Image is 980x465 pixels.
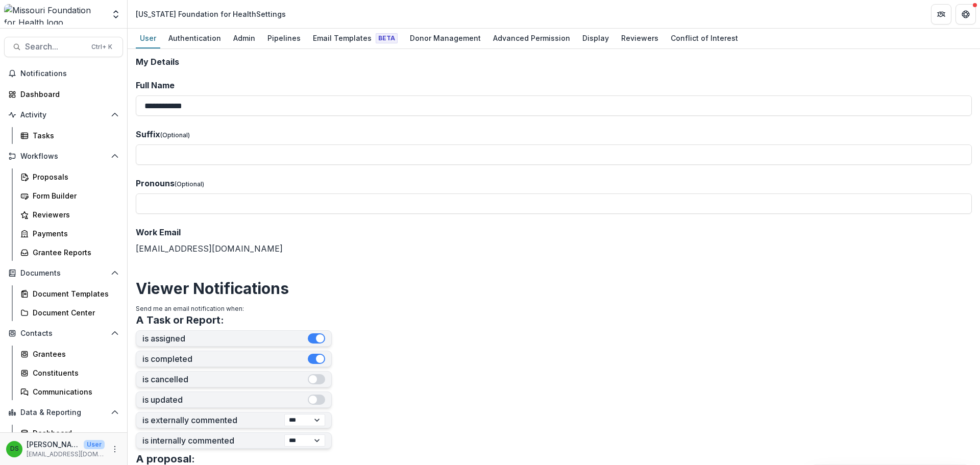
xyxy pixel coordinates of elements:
a: Communications [16,383,123,400]
div: Deena Scotti [10,446,19,452]
button: Partners [931,4,951,25]
a: Authentication [164,29,225,48]
a: Tasks [16,127,123,144]
a: User [136,29,160,48]
div: Email Templates [309,31,402,45]
a: Grantee Reports [16,244,123,261]
a: Proposals [16,168,123,185]
span: Search... [25,42,85,52]
a: Admin [229,29,259,48]
a: Constituents [16,364,123,381]
a: Pipelines [263,29,305,48]
span: Workflows [20,152,107,161]
button: Open Documents [4,265,123,281]
div: Grantees [33,349,115,359]
div: Display [578,31,613,45]
div: Ctrl + K [89,41,114,53]
div: Document Center [33,307,115,318]
div: Admin [229,31,259,45]
label: is assigned [142,334,308,344]
a: Reviewers [617,29,663,48]
label: is internally commented [142,436,284,446]
span: Work Email [136,227,181,237]
span: Activity [20,111,107,119]
h2: Viewer Notifications [136,279,972,298]
p: User [84,440,105,449]
img: Missouri Foundation for Health logo [4,4,105,25]
span: Full Name [136,80,175,90]
nav: breadcrumb [132,7,290,21]
label: is completed [142,354,308,364]
label: is externally commented [142,415,284,425]
p: [EMAIL_ADDRESS][DOMAIN_NAME] [27,450,105,459]
a: Document Center [16,304,123,321]
p: [PERSON_NAME] [27,439,80,450]
div: Grantee Reports [33,247,115,258]
div: Reviewers [617,31,663,45]
a: Conflict of Interest [667,29,742,48]
a: Reviewers [16,206,123,223]
div: Payments [33,228,115,239]
span: (Optional) [160,131,190,139]
div: Dashboard [20,89,115,100]
a: Grantees [16,346,123,362]
span: (Optional) [175,180,204,188]
div: Dashboard [33,428,115,438]
div: Form Builder [33,190,115,201]
div: Reviewers [33,209,115,220]
div: Document Templates [33,288,115,299]
div: Proposals [33,172,115,182]
button: Get Help [955,4,976,25]
a: Donor Management [406,29,485,48]
button: Open Activity [4,107,123,123]
h2: My Details [136,57,972,67]
div: Advanced Permission [489,31,574,45]
h3: A proposal: [136,453,195,465]
span: Contacts [20,329,107,338]
span: Send me an email notification when: [136,305,244,312]
div: Pipelines [263,31,305,45]
a: Advanced Permission [489,29,574,48]
h3: A Task or Report: [136,314,224,326]
a: Document Templates [16,285,123,302]
a: Payments [16,225,123,242]
button: Open Data & Reporting [4,404,123,421]
a: Display [578,29,613,48]
span: Beta [376,33,398,43]
button: Open entity switcher [109,4,123,25]
button: Notifications [4,65,123,82]
span: Suffix [136,129,160,139]
div: Donor Management [406,31,485,45]
button: More [109,443,121,455]
div: Conflict of Interest [667,31,742,45]
button: Open Contacts [4,325,123,341]
span: Pronouns [136,178,175,188]
div: [US_STATE] Foundation for Health Settings [136,9,286,19]
span: Data & Reporting [20,408,107,417]
a: Dashboard [4,86,123,103]
button: Open Workflows [4,148,123,164]
a: Form Builder [16,187,123,204]
a: Dashboard [16,425,123,442]
div: Communications [33,386,115,397]
div: User [136,31,160,45]
div: Tasks [33,130,115,141]
label: is updated [142,395,308,405]
button: Search... [4,37,123,57]
label: is cancelled [142,375,308,384]
a: Email Templates Beta [309,29,402,48]
div: [EMAIL_ADDRESS][DOMAIN_NAME] [136,226,972,255]
div: Authentication [164,31,225,45]
span: Notifications [20,69,119,78]
div: Constituents [33,368,115,378]
span: Documents [20,269,107,278]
